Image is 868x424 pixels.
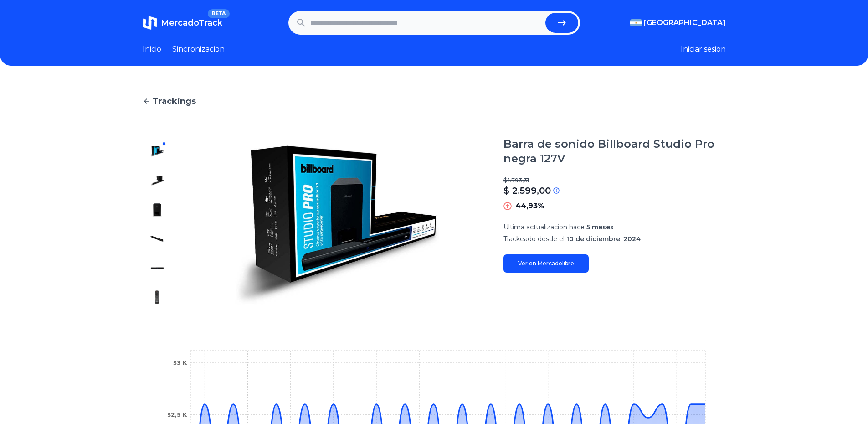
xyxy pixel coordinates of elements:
[150,144,164,159] img: Barra de sonido Billboard Studio Pro negra 127V
[515,201,544,212] p: 44,93%
[503,223,585,231] span: Ultima actualizacion hace
[167,412,187,418] tspan: $2,5 K
[503,137,726,166] h1: Barra de sonido Billboard Studio Pro negra 127V
[143,95,726,108] a: Trackings
[190,137,485,312] img: Barra de sonido Billboard Studio Pro negra 127V
[150,261,164,275] img: Barra de sonido Billboard Studio Pro negra 127V
[172,44,225,55] a: Sincronizacion
[503,184,551,197] p: $ 2.599,00
[503,177,726,184] p: $ 1.793,31
[143,16,157,30] img: MercadoTrack
[143,44,161,55] a: Inicio
[566,235,641,243] span: 10 de diciembre, 2024
[681,44,726,55] button: Iniciar sesion
[503,235,565,243] span: Trackeado desde el
[161,18,222,28] span: MercadoTrack
[173,360,187,366] tspan: $3 K
[150,232,164,246] img: Barra de sonido Billboard Studio Pro negra 127V
[630,19,642,26] img: Argentina
[153,95,196,108] span: Trackings
[150,290,164,305] img: Barra de sonido Billboard Studio Pro negra 127V
[150,202,164,217] img: Barra de sonido Billboard Studio Pro negra 127V
[150,173,164,188] img: Barra de sonido Billboard Studio Pro negra 127V
[143,16,222,30] a: MercadoTrackBETA
[503,254,589,273] a: Ver en Mercadolibre
[208,9,229,18] span: BETA
[630,17,726,28] button: [GEOGRAPHIC_DATA]
[586,223,614,231] span: 5 meses
[644,17,726,28] span: [GEOGRAPHIC_DATA]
